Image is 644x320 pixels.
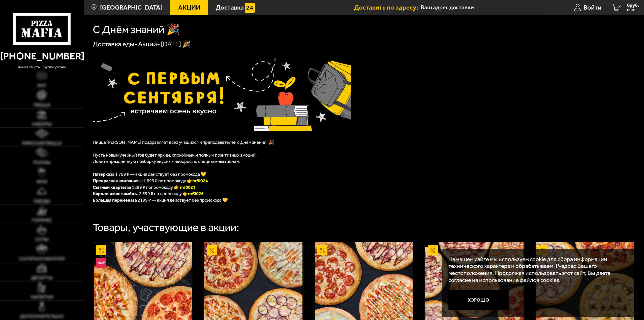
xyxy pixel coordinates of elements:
img: Акционный [538,245,548,255]
img: 15daf4d41897b9f0e9f617042186c801.svg [245,3,255,13]
span: Супы [35,237,49,242]
span: за 1899 ₽ попромокоду 👉 [93,185,196,190]
span: Доставка [216,4,244,11]
div: [DATE] 🎉 [161,40,191,49]
a: Доставка еды- [93,40,137,48]
font: за 2199 ₽ — акция действует без промокода 💛 [93,197,228,203]
font: mf0021 [180,185,196,190]
span: Горячее [32,218,52,223]
span: Пицца [34,102,50,107]
span: Дополнительно [20,314,64,319]
span: Пусть новый учебный год будет ярким, спокойным и полным позитивных эмоций. [93,152,257,158]
span: Войти [584,4,601,11]
span: WOK [37,179,47,184]
font: mf0024 [192,178,208,184]
b: Прекрасная компания [93,178,138,184]
b: Большая перемена [93,197,133,203]
div: Товары, участвующие в акции: [93,222,239,233]
span: 0 руб. [627,3,639,8]
h1: С Днём знаний 🎉 [93,24,180,35]
span: Доставить по адресу: [354,4,421,11]
span: Ловите праздничную подборку вкусных наборов по специальным ценам: [93,159,240,164]
span: за 1 799 ₽ — акция действует без промокода 💛 [93,171,206,177]
span: Акции [178,4,200,11]
span: Пицца [PERSON_NAME] поздравляет всех учащихся и преподавателей с Днём знаний! 🎉 [93,139,274,145]
b: Сытный квартет [93,185,127,190]
img: Новинка [96,258,106,268]
b: Королевское комбо [93,191,134,196]
span: за 1 899 ₽ по промокоду 👉 [93,178,208,184]
input: Ваш адрес доставки [421,3,549,12]
img: Акционный [428,245,438,255]
b: Пятёрка [93,171,110,177]
img: 1024x1024 [93,55,351,131]
span: Обеды [34,199,50,203]
span: [GEOGRAPHIC_DATA] [100,4,163,11]
font: mf0026 [188,191,204,196]
span: Напитки [31,295,53,299]
img: Акционный [96,245,106,255]
span: Римская пицца [22,141,62,146]
span: Десерты [31,275,53,280]
p: На нашем сайте мы используем cookie для сбора информации технического характера и обрабатываем IP... [448,256,625,283]
img: Акционный [207,245,217,255]
span: Хит [37,83,47,88]
span: Роллы [33,160,50,165]
span: 0 шт. [627,8,639,12]
button: Хорошо [448,290,509,310]
span: Наборы [32,122,52,126]
span: за 2 599 ₽ по промокоду 👉 [93,191,204,196]
img: Акционный [317,245,327,255]
span: Салаты и закуски [19,256,65,261]
a: Акции- [138,40,160,48]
